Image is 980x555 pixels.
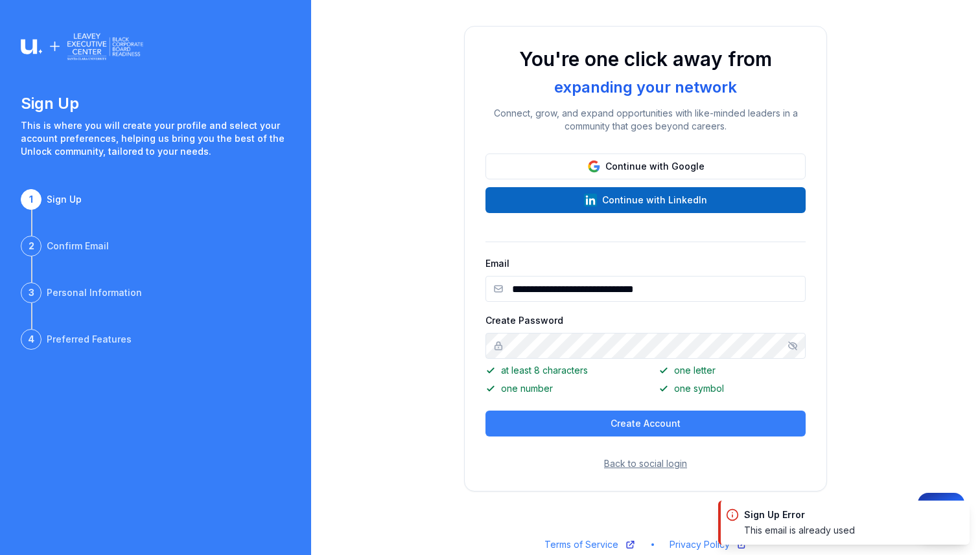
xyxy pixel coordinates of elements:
a: Terms of Service [544,538,636,551]
button: Continue with LinkedIn [485,187,806,213]
p: This is where you will create your profile and select your account preferences, helping us bring ... [21,119,290,158]
p: one symbol [659,382,806,395]
p: at least 8 characters [485,364,633,377]
p: one number [485,382,633,395]
div: 1 [21,189,41,210]
p: Connect, grow, and expand opportunities with like-minded leaders in a community that goes beyond ... [485,107,806,133]
div: 4 [21,329,41,350]
button: Create Account [485,411,806,436]
div: 3 [21,282,41,303]
h1: Sign Up [21,93,290,114]
div: Personal Information [47,286,142,299]
button: Show/hide password [787,341,798,351]
div: 2 [21,236,41,256]
a: Privacy Policy [670,538,747,551]
p: one letter [659,364,806,377]
div: This email is already used [744,524,855,537]
div: Preferred Features [47,333,132,346]
div: Sign Up [47,193,82,206]
div: expanding your network [549,76,742,99]
button: Continue with Google [485,153,806,179]
div: Confirm Email [47,240,109,253]
h1: You're one click away from [485,47,806,71]
button: Back to social login [604,457,687,470]
img: Logo [21,31,143,62]
label: Create Password [485,315,563,326]
label: Email [485,258,509,269]
div: Sign Up Error [744,508,855,521]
